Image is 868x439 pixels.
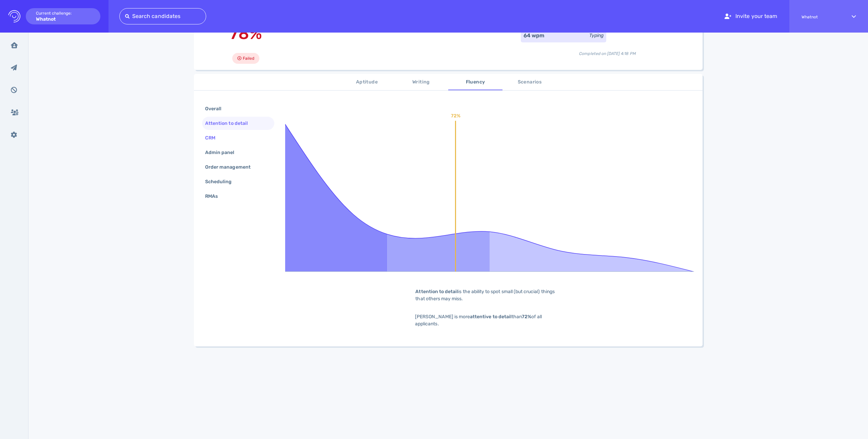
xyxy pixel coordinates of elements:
[521,45,694,57] div: Completed on [DATE] 4:18 PM
[204,148,243,157] div: Admin panel
[405,288,574,302] div: is the ability to spot small (but crucial) things that others may miss.
[243,54,254,62] span: Failed
[204,177,240,187] div: Scheduling
[522,314,531,320] b: 72%
[507,78,553,87] span: Scenarios
[470,314,512,320] b: attentive to detail
[415,289,458,294] b: Attention to detail
[344,78,390,87] span: Aptitude
[589,32,604,39] div: Typing
[204,133,223,143] div: CRM
[230,24,262,43] span: 78%
[204,162,259,172] div: Order management
[451,113,460,119] text: 72%
[452,78,498,87] span: Fluency
[398,78,444,87] span: Writing
[415,314,542,327] span: [PERSON_NAME] is more than of all applicants.
[204,191,226,201] div: RMAs
[204,118,256,128] div: Attention to detail
[204,104,230,114] div: Overall
[524,32,544,40] div: 64 wpm
[802,15,840,19] span: Whatnot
